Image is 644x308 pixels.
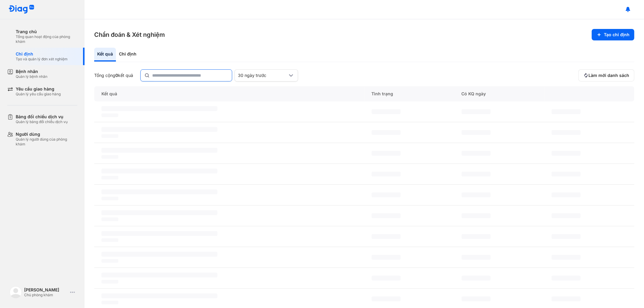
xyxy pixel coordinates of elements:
div: Người dùng [16,132,77,137]
div: Bảng đối chiếu dịch vụ [16,114,68,119]
span: ‌ [462,109,491,114]
span: Làm mới danh sách [588,73,629,78]
span: ‌ [372,192,401,197]
span: ‌ [101,273,217,278]
span: ‌ [462,255,491,260]
span: ‌ [372,172,401,176]
h3: Chẩn đoán & Xét nghiệm [94,30,165,39]
span: ‌ [552,276,581,281]
div: Tạo và quản lý đơn xét nghiệm [16,57,68,62]
span: ‌ [462,213,491,218]
div: Trang chủ [16,29,77,34]
span: ‌ [372,234,401,239]
span: ‌ [101,127,217,132]
div: Chỉ định [116,48,139,62]
span: ‌ [372,151,401,156]
span: 0 [115,73,118,78]
span: ‌ [101,280,118,284]
div: Kết quả [94,48,116,62]
span: ‌ [552,234,581,239]
div: Tổng quan hoạt động của phòng khám [16,34,77,44]
span: ‌ [462,234,491,239]
span: ‌ [101,238,118,242]
span: ‌ [462,151,491,156]
span: ‌ [372,213,401,218]
div: Quản lý yêu cầu giao hàng [16,92,61,97]
span: ‌ [101,106,217,111]
span: ‌ [101,301,118,304]
img: logo [8,5,34,14]
span: ‌ [101,294,217,298]
span: ‌ [372,297,401,301]
span: ‌ [101,176,118,179]
div: [PERSON_NAME] [24,287,68,293]
span: ‌ [101,134,118,138]
span: ‌ [372,255,401,260]
div: Kết quả [94,86,364,101]
span: ‌ [101,218,118,221]
span: ‌ [372,130,401,135]
div: Có KQ ngày [454,86,544,101]
div: Quản lý bảng đối chiếu dịch vụ [16,119,68,124]
div: 30 ngày trước [238,73,287,78]
span: ‌ [101,148,217,153]
span: ‌ [372,109,401,114]
span: ‌ [101,259,118,263]
span: ‌ [101,210,217,215]
span: ‌ [101,231,217,236]
span: ‌ [552,213,581,218]
span: ‌ [372,276,401,281]
div: Tổng cộng kết quả [94,73,133,78]
span: ‌ [552,192,581,197]
span: ‌ [552,172,581,176]
span: ‌ [552,130,581,135]
div: Quản lý người dùng của phòng khám [16,137,77,147]
span: ‌ [552,255,581,260]
span: ‌ [101,197,118,200]
span: ‌ [101,155,118,159]
span: ‌ [462,172,491,176]
div: Tình trạng [364,86,454,101]
button: Làm mới danh sách [578,69,634,81]
span: ‌ [101,113,118,117]
span: ‌ [101,252,217,257]
span: ‌ [552,297,581,301]
span: ‌ [552,109,581,114]
span: ‌ [462,130,491,135]
span: ‌ [101,169,217,173]
span: ‌ [462,276,491,281]
span: ‌ [462,192,491,197]
span: ‌ [462,297,491,301]
div: Quản lý bệnh nhân [16,74,47,79]
div: Chỉ định [16,51,68,57]
button: Tạo chỉ định [592,29,634,40]
img: logo [10,286,22,298]
div: Bệnh nhân [16,69,47,74]
div: Chủ phòng khám [24,293,68,297]
div: Yêu cầu giao hàng [16,86,61,92]
span: ‌ [552,151,581,156]
span: ‌ [101,189,217,194]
